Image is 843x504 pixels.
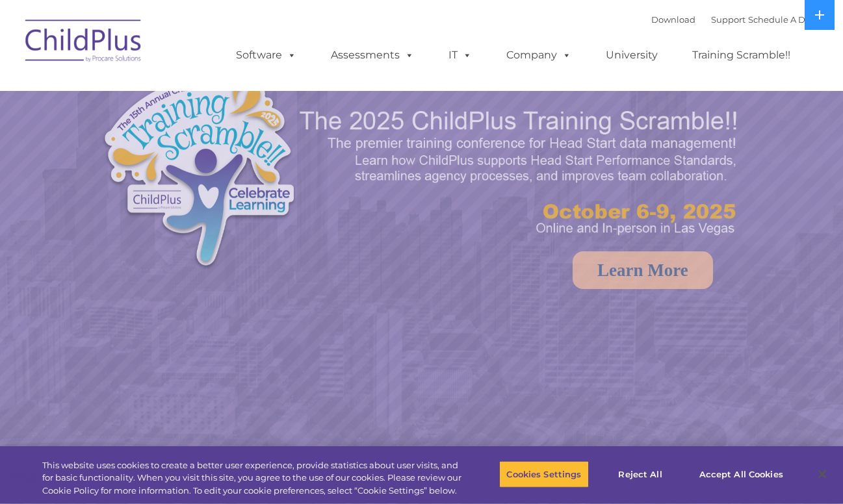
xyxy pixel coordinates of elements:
[318,42,427,68] a: Assessments
[499,460,588,488] button: Cookies Settings
[651,14,695,25] a: Download
[651,14,825,25] font: |
[42,459,463,498] div: This website uses cookies to create a better user experience, provide statistics about user visit...
[692,460,790,488] button: Accept All Cookies
[223,42,309,68] a: Software
[573,251,713,289] a: Learn More
[711,14,746,25] a: Support
[493,42,584,68] a: Company
[19,10,149,75] img: ChildPlus by Procare Solutions
[748,14,825,25] a: Schedule A Demo
[808,460,837,488] button: Close
[600,460,681,488] button: Reject All
[593,42,671,68] a: University
[679,42,803,68] a: Training Scramble!!
[435,42,485,68] a: IT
